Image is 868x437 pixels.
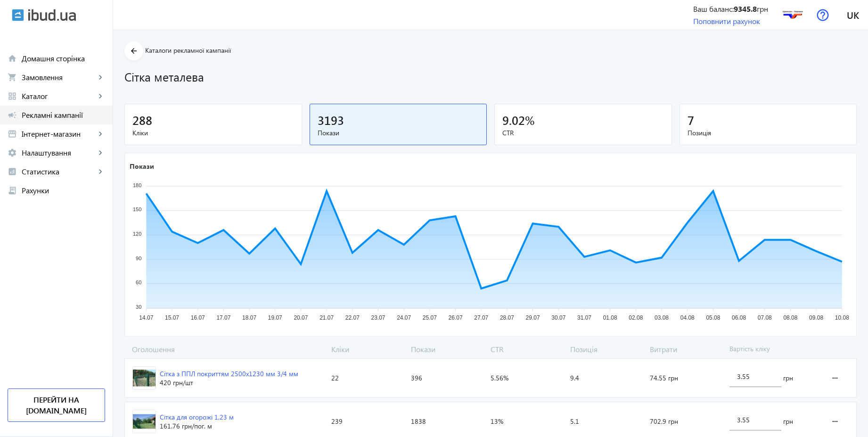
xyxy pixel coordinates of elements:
[133,367,156,389] img: 5e5389e2c49459867-a95a0b36-6fe2-4a26-96bf-7d8dfc14fc71.png
[22,54,105,63] span: Домашня сторінка
[500,315,514,322] tspan: 28.07
[688,112,694,128] span: 7
[817,9,829,21] img: help.svg
[8,148,17,157] mat-icon: settings
[783,417,793,426] span: грн
[502,112,525,128] span: 9.02
[12,9,24,21] img: ibud.svg
[646,344,726,355] span: Витрати
[8,91,17,101] mat-icon: grid_view
[491,417,503,426] span: 13%
[130,162,154,171] text: Покази
[8,167,17,176] mat-icon: analytics
[487,344,566,355] span: CTR
[570,373,579,383] span: 9.4
[502,128,664,138] span: CTR
[8,73,17,82] mat-icon: shopping_cart
[268,315,282,322] tspan: 19.07
[145,46,231,55] span: Каталоги рекламної кампанії
[133,182,141,188] tspan: 180
[371,315,385,322] tspan: 23.07
[570,417,579,426] span: 5.1
[8,388,105,422] a: Перейти на [DOMAIN_NAME]
[8,186,17,195] mat-icon: receipt_long
[133,410,156,433] img: 5813022f32a332230-resizedimage133118-axisd.jpg
[133,231,141,237] tspan: 120
[474,315,488,322] tspan: 27.07
[124,344,328,355] span: Оголошення
[734,4,757,14] b: 9345.8
[783,315,797,322] tspan: 08.08
[331,373,339,383] span: 22
[732,315,746,322] tspan: 06.08
[22,73,96,82] span: Замовлення
[411,373,422,383] span: 396
[22,186,105,195] span: Рахунки
[782,4,803,25] img: 1423929019-14239395539-.jpg
[132,128,294,138] span: Кліки
[449,315,463,322] tspan: 26.07
[577,315,591,322] tspan: 31.07
[397,315,411,322] tspan: 24.07
[680,315,695,322] tspan: 04.08
[139,315,153,322] tspan: 14.07
[650,373,678,383] span: 74.55 грн
[331,417,343,426] span: 239
[128,45,140,57] mat-icon: arrow_back
[22,129,96,139] span: Інтернет-магазин
[136,280,141,286] tspan: 60
[96,91,105,101] mat-icon: keyboard_arrow_right
[525,112,535,128] span: %
[8,54,17,63] mat-icon: home
[693,16,760,26] a: Поповнити рахунок
[423,315,437,322] tspan: 25.07
[411,417,426,426] span: 1838
[693,4,768,14] div: Ваш баланс: грн
[688,128,849,138] span: Позиція
[829,410,841,433] mat-icon: more_horiz
[345,315,360,322] tspan: 22.07
[655,315,669,322] tspan: 03.08
[706,315,720,322] tspan: 05.08
[191,315,205,322] tspan: 16.07
[650,417,678,426] span: 702.9 грн
[96,148,105,157] mat-icon: keyboard_arrow_right
[491,373,508,383] span: 5.56%
[629,315,643,322] tspan: 02.08
[758,315,772,322] tspan: 07.08
[216,315,230,322] tspan: 17.07
[22,167,96,176] span: Статистика
[124,68,857,85] h1: Сітка металева
[132,112,152,128] span: 288
[847,9,859,21] span: uk
[22,110,105,120] span: Рекламні кампанії
[809,315,823,322] tspan: 09.08
[160,369,298,379] div: Сітка з ППЛ покриттям 2500х1230 мм 3/4 мм
[726,344,820,355] span: Вартість кліку
[96,129,105,139] mat-icon: keyboard_arrow_right
[783,373,793,383] span: грн
[829,367,841,389] mat-icon: more_horiz
[96,73,105,82] mat-icon: keyboard_arrow_right
[160,412,234,422] div: Сітка для огорожі 1,23 м
[160,421,234,431] div: 161.76 грн /пог. м
[160,378,298,388] div: 420 грн /шт
[136,256,141,261] tspan: 90
[318,112,344,128] span: 3193
[96,167,105,176] mat-icon: keyboard_arrow_right
[318,128,479,138] span: Покази
[603,315,617,322] tspan: 01.08
[328,344,407,355] span: Кліки
[566,344,646,355] span: Позиція
[319,315,334,322] tspan: 21.07
[136,304,141,310] tspan: 30
[28,9,76,21] img: ibud_text.svg
[242,315,256,322] tspan: 18.07
[22,148,96,157] span: Налаштування
[551,315,565,322] tspan: 30.07
[407,344,487,355] span: Покази
[835,315,849,322] tspan: 10.08
[22,91,96,101] span: Каталог
[133,207,141,213] tspan: 150
[294,315,308,322] tspan: 20.07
